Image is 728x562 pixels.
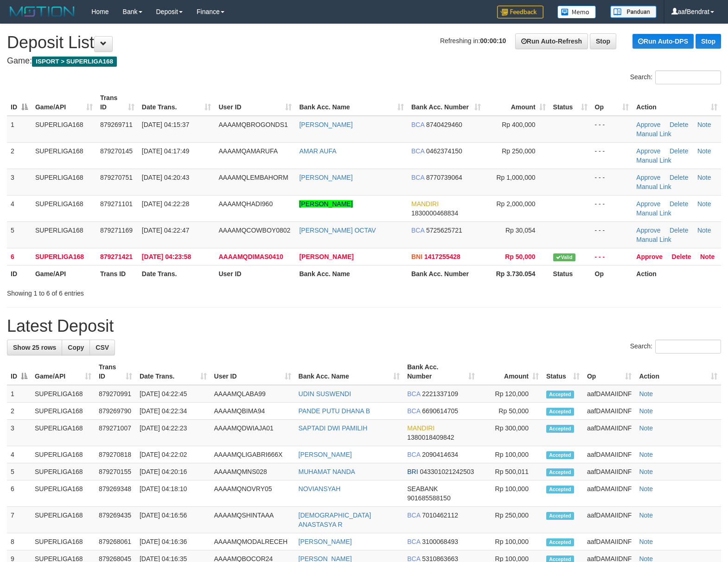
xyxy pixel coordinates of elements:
td: 879269790 [95,403,136,420]
td: [DATE] 04:20:16 [136,463,211,480]
a: [PERSON_NAME] [299,121,352,128]
a: [PERSON_NAME] [299,200,352,208]
span: Copy 8770739064 to clipboard [426,174,462,181]
a: [PERSON_NAME] [299,174,352,181]
td: [DATE] 04:18:10 [136,480,211,507]
a: AMAR AUFA [299,147,336,155]
a: Copy [62,340,90,355]
td: 1 [7,385,31,403]
th: Amount: activate to sort column ascending [485,89,549,116]
a: [PERSON_NAME] [299,538,352,545]
a: Show 25 rows [7,340,62,355]
span: AAAAMQDIMAS0410 [218,253,283,260]
th: Action: activate to sort column ascending [635,359,721,385]
th: Date Trans.: activate to sort column ascending [136,359,211,385]
span: Valid transaction [553,253,575,261]
td: SUPERLIGA168 [31,403,95,420]
td: 879269348 [95,480,136,507]
a: PANDE PUTU DHANA B [299,407,370,415]
a: UDIN SUSWENDI [299,390,351,398]
td: 2 [7,403,31,420]
span: 879271169 [100,227,133,234]
th: Bank Acc. Name: activate to sort column ascending [295,89,408,116]
span: BCA [407,390,420,398]
th: Trans ID: activate to sort column ascending [95,359,136,385]
span: MANDIRI [411,200,439,208]
a: [DEMOGRAPHIC_DATA] ANASTASYA R [299,511,371,528]
span: Accepted [546,451,574,459]
td: Rp 300,000 [479,420,543,446]
img: panduan.png [610,6,657,18]
span: Copy 6690614705 to clipboard [422,407,458,415]
td: SUPERLIGA168 [32,221,96,248]
span: [DATE] 04:22:47 [142,227,189,234]
td: Rp 100,000 [479,446,543,463]
a: Note [639,424,653,432]
a: Note [639,485,653,493]
input: Search: [655,340,721,354]
a: Note [639,468,653,475]
span: MANDIRI [407,424,434,432]
td: Rp 100,000 [479,533,543,550]
span: [DATE] 04:20:43 [142,174,189,181]
span: Copy 901685588150 to clipboard [407,494,450,502]
a: Manual Link [636,183,671,190]
td: 879271007 [95,420,136,446]
td: 6 [7,480,31,507]
span: Copy 2221337109 to clipboard [422,390,458,398]
td: [DATE] 04:22:34 [136,403,211,420]
td: SUPERLIGA168 [31,507,95,533]
a: Manual Link [636,209,671,217]
a: Stop [696,34,721,49]
td: 4 [7,195,32,221]
td: aafDAMAIIDNF [583,446,635,463]
a: Delete [672,253,691,260]
span: BCA [411,174,424,181]
span: Show 25 rows [13,344,56,351]
td: SUPERLIGA168 [32,195,96,221]
span: Copy 1417255428 to clipboard [424,253,460,260]
span: Accepted [546,425,574,433]
span: 879270145 [100,147,133,155]
td: - - - [591,116,633,143]
a: Delete [670,121,688,128]
td: AAAAMQMNS028 [211,463,295,480]
a: Delete [670,147,688,155]
th: ID: activate to sort column descending [7,359,31,385]
td: 879270155 [95,463,136,480]
span: 879270751 [100,174,133,181]
span: BCA [411,227,424,234]
span: 879269711 [100,121,133,128]
td: 879270818 [95,446,136,463]
a: Note [697,174,711,181]
td: 4 [7,446,31,463]
td: Rp 250,000 [479,507,543,533]
td: AAAAMQSHINTAAA [211,507,295,533]
th: Date Trans.: activate to sort column ascending [138,89,215,116]
th: Game/API: activate to sort column ascending [31,359,95,385]
td: aafDAMAIIDNF [583,420,635,446]
td: AAAAMQLABA99 [211,385,295,403]
td: SUPERLIGA168 [31,385,95,403]
a: Run Auto-Refresh [515,33,588,49]
th: Bank Acc. Number: activate to sort column ascending [408,89,485,116]
img: Button%20Memo.svg [557,6,596,19]
a: NOVIANSYAH [299,485,341,493]
a: Approve [636,121,660,128]
a: Manual Link [636,130,671,138]
th: User ID [215,265,295,282]
td: SUPERLIGA168 [32,116,96,143]
h1: Deposit List [7,33,721,52]
span: Rp 1,000,000 [496,174,535,181]
h1: Latest Deposit [7,317,721,335]
span: BRI [407,468,418,475]
span: SEABANK [407,485,438,493]
span: Rp 400,000 [502,121,535,128]
span: Accepted [546,468,574,476]
span: Copy [68,344,84,351]
td: aafDAMAIIDNF [583,385,635,403]
th: Game/API: activate to sort column ascending [32,89,96,116]
td: 5 [7,463,31,480]
td: - - - [591,169,633,195]
span: Copy 2090414634 to clipboard [422,451,458,458]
